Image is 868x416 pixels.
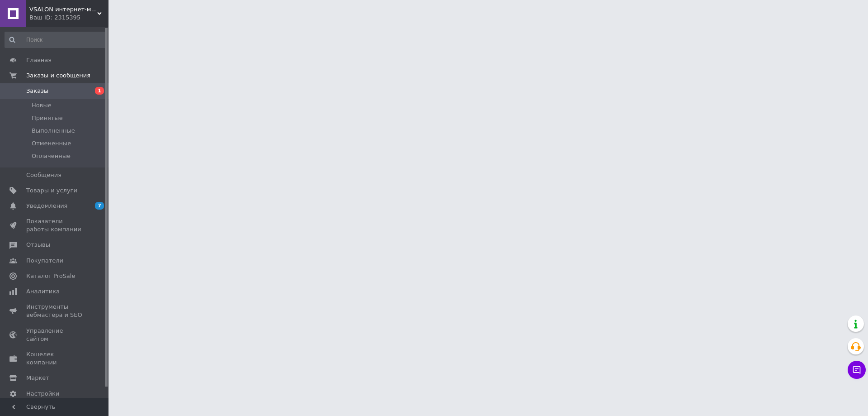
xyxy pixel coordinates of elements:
span: Главная [26,56,52,64]
span: Оплаченные [32,152,71,160]
span: Новые [32,101,52,110]
span: Каталог ProSale [26,272,75,280]
span: Уведомления [26,202,67,210]
button: Чат с покупателем [848,361,866,379]
span: Товары и услуги [26,186,77,195]
span: Заказы [26,87,48,95]
span: Аналитика [26,287,60,296]
span: Отзывы [26,241,50,249]
div: Ваш ID: 2315395 [29,14,108,22]
span: Выполненные [32,127,75,135]
span: Маркет [26,374,49,382]
span: Кошелек компании [26,350,84,367]
span: VSALON интернет-магазин [29,5,97,14]
span: Сообщения [26,171,61,179]
span: Отмененные [32,139,71,148]
span: Показатели работы компании [26,217,84,234]
span: Инструменты вебмастера и SEO [26,303,84,319]
span: 1 [95,87,104,95]
span: Заказы и сообщения [26,72,90,80]
span: Принятые [32,114,63,122]
input: Поиск [5,32,107,48]
span: Управление сайтом [26,327,84,343]
span: 7 [95,202,104,210]
span: Покупатели [26,257,63,265]
span: Настройки [26,390,59,398]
